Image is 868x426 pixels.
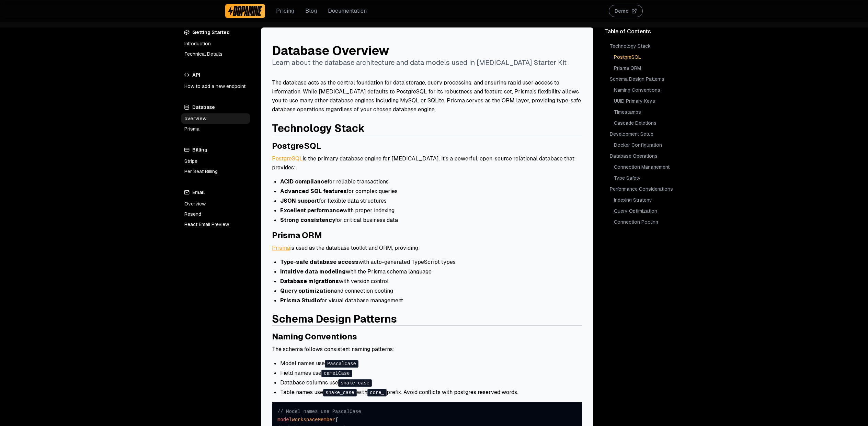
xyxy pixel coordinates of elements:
[323,389,357,396] code: snake_case
[181,81,250,91] a: How to add a new endpoint
[181,219,250,229] a: React Email Preview
[280,277,582,285] li: with version control
[181,188,250,197] h4: Email
[272,230,322,240] a: Prisma ORM
[613,162,687,172] a: Connection Management
[328,7,367,15] a: Documentation
[280,297,320,304] strong: Prisma Studio
[280,379,582,387] li: Database columns use
[613,206,687,216] a: Query Optimization
[272,154,582,172] p: is the primary database engine for [MEDICAL_DATA]. It's a powerful, open-source relational databa...
[181,145,250,155] h4: Billing
[613,63,687,73] a: Prisma ORM
[272,44,582,58] h1: Database Overview
[272,122,365,135] a: Technology Stack
[277,417,292,423] span: model
[613,96,687,106] a: UUID Primary Keys
[613,140,687,150] a: Docker Configuration
[181,166,250,177] a: Per Seat Billing
[272,244,290,251] a: Prisma
[280,287,582,295] li: and connection pooling
[272,345,582,354] p: The schema follows consistent naming patterns:
[181,38,250,49] a: Introduction
[613,52,687,62] a: PostgreSQL
[272,312,397,326] a: Schema Design Patterns
[604,27,687,36] div: Table of Contents
[608,184,687,194] a: Performance Considerations
[321,370,352,377] code: camelCase
[277,409,361,414] span: // Model names use PascalCase
[181,124,250,134] a: Prisma
[272,78,582,114] p: The database acts as the central foundation for data storage, query processing, and ensuring rapi...
[280,268,346,275] strong: Intuitive data modeling
[613,195,687,205] a: Indexing Strategy
[609,5,643,17] button: Demo
[292,417,335,423] span: WorkspaceMember
[280,187,582,195] li: for complex queries
[280,178,582,186] li: for reliable transactions
[276,7,294,15] a: Pricing
[280,197,582,205] li: for flexible data structures
[280,216,582,224] li: for critical business data
[272,155,302,162] a: PostgreSQL
[181,113,250,124] a: overview
[181,70,250,80] h4: API
[613,118,687,128] a: Cascade Deletions
[181,27,250,37] h4: Getting Started
[280,278,339,285] strong: Database migrations
[325,360,358,368] code: PascalCase
[272,141,321,151] a: PostgreSQL
[608,151,687,161] a: Database Operations
[613,173,687,183] a: Type Safety
[225,4,265,18] a: Dopamine
[280,258,582,266] li: with auto-generated TypeScript types
[280,268,582,276] li: with the Prisma schema language
[280,197,319,204] strong: JSON support
[613,217,687,227] a: Connection Pooling
[367,389,387,396] code: core_
[280,188,347,195] strong: Advanced SQL features
[613,85,687,95] a: Naming Conventions
[181,156,250,166] a: Stripe
[613,107,687,117] a: Timestamps
[280,207,343,214] strong: Excellent performance
[228,5,262,16] img: Dopamine
[608,74,687,84] a: Schema Design Patterns
[280,206,582,215] li: with proper indexing
[280,369,582,377] li: Field names use
[280,216,335,224] strong: Strong consistency
[181,102,250,112] h4: Database
[305,7,317,15] a: Blog
[280,178,328,185] strong: ACID compliance
[181,209,250,219] a: Resend
[608,41,687,51] a: Technology Stack
[338,379,372,387] code: snake_case
[280,296,582,305] li: for visual database management
[280,287,334,294] strong: Query optimization
[272,58,582,67] p: Learn about the database architecture and data models used in [MEDICAL_DATA] Starter Kit
[608,129,687,139] a: Development Setup
[272,244,582,253] p: is used as the database toolkit and ORM, providing:
[181,199,250,209] a: Overview
[280,258,358,266] strong: Type-safe database access
[335,417,338,423] span: {
[272,331,357,342] a: Naming Conventions
[280,359,582,368] li: Model names use
[181,49,250,59] a: Technical Details
[280,388,582,396] li: Table names use with prefix. Avoid conflicts with postgres reserved words.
